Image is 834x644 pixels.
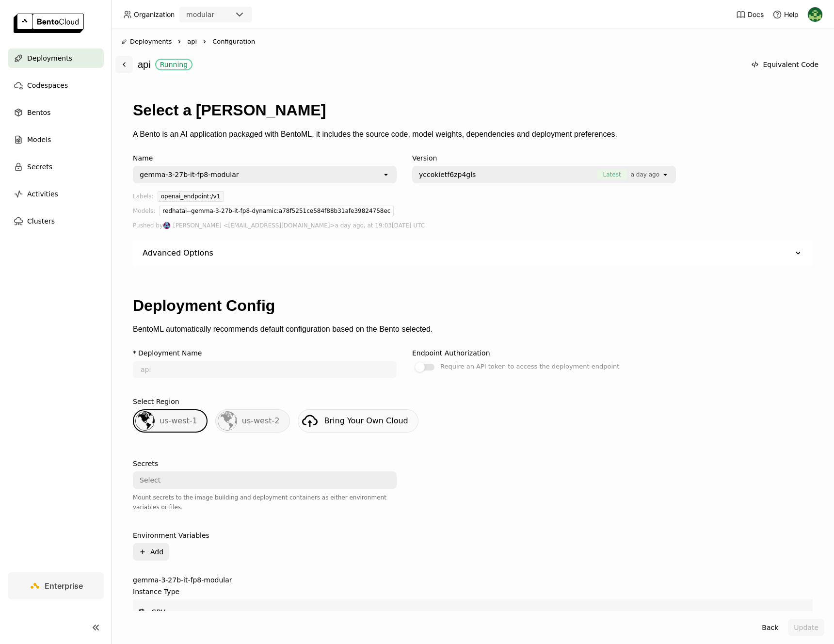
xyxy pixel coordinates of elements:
button: Equivalent Code [745,56,824,73]
div: Deployment Name [138,349,202,357]
div: Environment Variables [133,531,209,539]
div: Mount secrets to the image building and deployment containers as either environment variables or ... [133,493,397,512]
div: api [138,55,740,74]
input: Selected modular. [215,10,216,20]
div: Pushed by a day ago, at 19:03[DATE] UTC [133,220,813,231]
span: yccokietf6zp4gls [419,170,476,179]
p: BentoML automatically recommends default configuration based on the Bento selected. [133,325,813,334]
h1: Select a [PERSON_NAME] [133,101,813,119]
svg: open [382,171,390,178]
div: Models: [133,206,155,220]
span: Activities [27,188,58,200]
div: Select [140,475,160,485]
div: openai_endpoint:/v1 [158,191,224,202]
p: A Bento is an AI application packaged with BentoML, it includes the source code, model weights, d... [133,130,813,139]
div: Advanced Options [143,248,213,258]
span: Bring Your Own Cloud [324,416,408,425]
nav: Breadcrumbs navigation [121,37,824,47]
svg: Right [176,38,183,46]
span: Deployments [27,52,72,64]
button: Update [788,619,824,636]
div: us-west-2 [215,409,290,433]
img: Kevin Bi [808,7,822,22]
div: Version [412,154,676,162]
span: Models [27,134,51,145]
span: Deployments [130,37,172,47]
div: redhatai--gemma-3-27b-it-fp8-dynamic:a78f5251ce584f88b31afe39824758ec [159,206,394,216]
span: a day ago [631,170,659,179]
div: Require an API token to access the deployment endpoint [440,361,619,372]
div: Advanced Options [133,241,813,266]
span: Help [784,10,799,19]
div: modular [186,10,214,19]
span: Organization [134,10,175,19]
span: api [187,37,197,47]
a: Deployments [8,48,104,68]
div: Labels: [133,191,154,206]
div: Endpoint Authorization [412,349,490,357]
div: Name [133,154,397,162]
svg: Right [201,38,208,46]
h1: Deployment Config [133,297,813,315]
div: Running [160,61,188,68]
a: Docs [736,10,764,19]
span: Codespaces [27,80,68,91]
span: Bentos [27,107,50,118]
a: Enterprise [8,572,104,599]
svg: Down [793,248,803,258]
div: Instance Type [133,588,179,596]
span: Secrets [27,161,52,173]
input: name of deployment (autogenerated if blank) [134,362,396,377]
span: Configuration [212,37,255,47]
svg: open [661,171,669,178]
span: Enterprise [45,581,83,591]
a: Models [8,130,104,149]
span: [PERSON_NAME] <[EMAIL_ADDRESS][DOMAIN_NAME]> [173,220,335,231]
span: Clusters [27,215,55,227]
div: Help [772,10,799,19]
a: Secrets [8,157,104,177]
span: Latest [597,170,627,179]
label: gemma-3-27b-it-fp8-modular [133,576,813,584]
img: Jiang [163,222,170,229]
div: us-west-1 [133,409,208,433]
div: gemma-3-27b-it-fp8-modular [140,170,239,179]
div: Select Region [133,398,179,405]
span: us-west-2 [242,416,280,425]
a: Clusters [8,211,104,231]
a: Bring Your Own Cloud [298,409,418,433]
a: Bentos [8,103,104,122]
div: Secrets [133,460,158,467]
div: Deployments [121,37,172,47]
span: Docs [748,10,764,19]
button: Back [756,619,784,636]
a: Activities [8,184,104,204]
img: logo [14,14,84,33]
input: Selected [object Object]. [660,170,661,179]
span: us-west-1 [160,416,197,425]
svg: Plus [139,548,146,556]
span: GPU [151,607,166,617]
a: Codespaces [8,76,104,95]
button: Add [133,543,169,561]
